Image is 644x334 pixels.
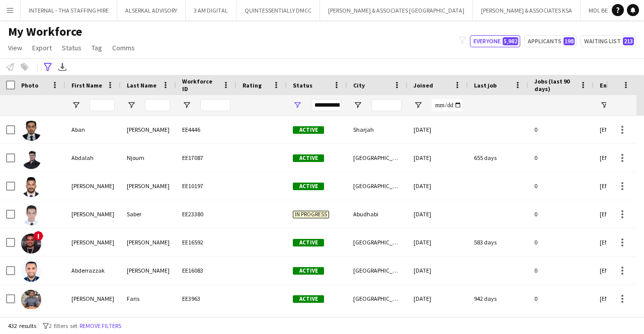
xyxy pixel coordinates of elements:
button: QUINTESSENTIALLY DMCC [236,1,320,20]
span: Rating [243,81,262,89]
div: Abdalah [65,144,121,172]
span: Active [293,239,324,246]
div: [DATE] [408,285,468,312]
span: 213 [623,37,634,45]
div: [DATE] [408,257,468,284]
input: Last Name Filter Input [145,99,170,111]
img: Abdalah Njoum [21,149,41,169]
span: Last job [474,81,497,89]
button: Waiting list213 [581,35,636,47]
span: Comms [112,43,135,52]
div: EE10197 [176,172,236,200]
img: Abderrazzak Kaabouch [21,262,41,282]
span: Last Name [127,81,156,89]
span: Status [62,43,82,52]
button: Applicants198 [524,35,577,47]
app-action-btn: Advanced filters [42,61,54,73]
div: EE3963 [176,285,236,312]
div: [PERSON_NAME] [65,200,121,228]
div: Abudhabi [347,200,408,228]
button: Remove filters [77,320,123,331]
span: City [353,81,365,89]
span: First Name [71,81,102,89]
span: Active [293,183,324,190]
div: [PERSON_NAME] [121,228,176,256]
span: Jobs (last 90 days) [534,77,576,93]
img: Aban Mohammed [21,121,41,141]
div: [GEOGRAPHIC_DATA] [347,257,408,284]
div: 942 days [468,285,528,312]
span: Tag [92,43,102,52]
div: [GEOGRAPHIC_DATA] [347,172,408,200]
button: ALSERKAL ADVISORY [117,1,186,20]
span: 2 filters set [49,322,77,329]
input: First Name Filter Input [90,99,115,111]
span: Joined [414,81,433,89]
span: Active [293,154,324,162]
button: Open Filter Menu [600,101,609,110]
div: [PERSON_NAME] [65,228,121,256]
div: 0 [528,228,594,256]
img: Abdelrhman Mahmoud [21,233,41,254]
div: 0 [528,257,594,284]
div: [GEOGRAPHIC_DATA] [347,285,408,312]
button: Open Filter Menu [127,101,136,110]
div: [PERSON_NAME] [121,172,176,200]
input: City Filter Input [371,99,401,111]
button: Open Filter Menu [293,101,302,110]
a: Comms [108,41,139,54]
div: 583 days [468,228,528,256]
input: Joined Filter Input [432,99,462,111]
input: Workforce ID Filter Input [200,99,230,111]
span: Active [293,267,324,275]
span: Export [32,43,52,52]
div: [GEOGRAPHIC_DATA] [347,228,408,256]
button: Open Filter Menu [414,101,423,110]
div: [DATE] [408,144,468,172]
a: Tag [88,41,106,54]
div: [PERSON_NAME] [121,116,176,143]
div: Abderrazzak [65,257,121,284]
a: Status [58,41,86,54]
span: Email [600,81,616,89]
div: [PERSON_NAME] [121,257,176,284]
div: 655 days [468,144,528,172]
div: EE4446 [176,116,236,143]
button: [PERSON_NAME] & ASSOCIATES [GEOGRAPHIC_DATA] [320,1,473,20]
div: [DATE] [408,228,468,256]
div: EE17087 [176,144,236,172]
app-action-btn: Export XLSX [56,61,68,73]
span: 198 [563,37,575,45]
div: 0 [528,200,594,228]
div: [PERSON_NAME] [65,285,121,312]
div: Aban [65,116,121,143]
span: View [8,43,22,52]
span: My Workforce [8,24,82,39]
button: Open Filter Menu [71,101,80,110]
div: [DATE] [408,200,468,228]
span: Photo [21,81,38,89]
img: Abdallah Abu Naim [21,177,41,197]
img: Abdelrahman Saber [21,205,41,225]
span: Workforce ID [182,77,218,93]
span: ! [33,231,43,241]
div: EE16083 [176,257,236,284]
div: Faris [121,285,176,312]
span: In progress [293,211,329,218]
div: Njoum [121,144,176,172]
div: [GEOGRAPHIC_DATA] [347,144,408,172]
div: EE16592 [176,228,236,256]
div: 0 [528,285,594,312]
button: Open Filter Menu [353,101,362,110]
a: Export [28,41,56,54]
span: 5,982 [503,37,518,45]
button: [PERSON_NAME] & ASSOCIATES KSA [473,1,581,20]
button: MDL BEAST LLC [581,1,637,20]
button: Open Filter Menu [182,101,191,110]
span: Active [293,126,324,134]
div: Sharjah [347,116,408,143]
div: [DATE] [408,116,468,143]
button: INTERNAL - THA STAFFING HIRE [21,1,117,20]
div: 0 [528,144,594,172]
div: EE23380 [176,200,236,228]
